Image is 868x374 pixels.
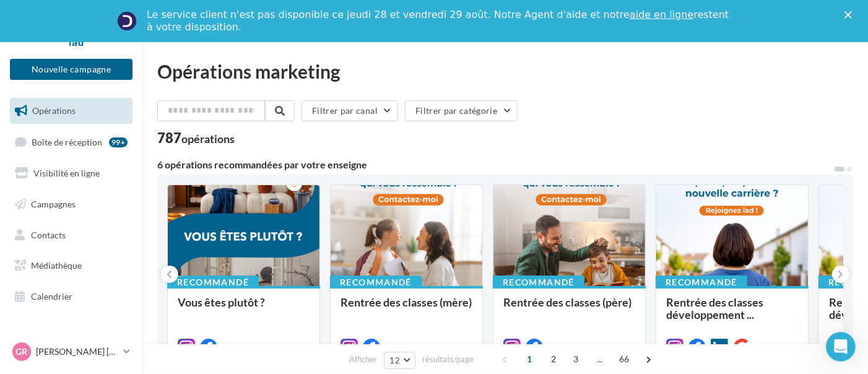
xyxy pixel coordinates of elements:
[7,98,135,124] a: Opérations
[31,260,82,271] span: Médiathèque
[826,332,856,362] iframe: Intercom live chat
[544,349,563,369] span: 2
[36,346,118,358] p: [PERSON_NAME] [PERSON_NAME]
[10,59,132,80] button: Nouvelle campagne
[384,352,415,369] button: 12
[7,284,135,310] a: Calendrier
[389,355,400,365] span: 12
[157,160,833,170] div: 6 opérations recommandées par votre enseigne
[302,100,398,121] button: Filtrer par canal
[519,349,539,369] span: 1
[493,276,584,289] div: Recommandé
[405,100,518,121] button: Filtrer par catégorie
[844,11,857,19] div: Fermer
[31,199,76,209] span: Campagnes
[7,253,135,279] a: Médiathèque
[341,295,472,309] span: Rentrée des classes (mère)
[10,340,132,363] a: Gr [PERSON_NAME] [PERSON_NAME]
[7,191,135,217] a: Campagnes
[109,137,128,147] div: 99+
[666,295,763,321] span: Rentrée des classes développement ...
[7,129,135,155] a: Boîte de réception99+
[31,229,66,240] span: Contacts
[422,354,474,365] span: résultats/page
[181,133,235,144] div: opérations
[147,9,731,33] div: Le service client n'est pas disponible ce jeudi 28 et vendredi 29 août. Notre Agent d'aide et not...
[33,168,100,178] span: Visibilité en ligne
[31,291,72,302] span: Calendrier
[117,11,137,31] img: Profile image for Service-Client
[157,62,853,80] div: Opérations marketing
[178,295,265,309] span: Vous êtes plutôt ?
[349,354,377,365] span: Afficher
[32,105,76,116] span: Opérations
[590,349,610,369] span: ...
[330,276,422,289] div: Recommandé
[16,346,28,358] span: Gr
[7,222,135,248] a: Contacts
[656,276,747,289] div: Recommandé
[566,349,586,369] span: 3
[32,136,102,147] span: Boîte de réception
[157,131,235,145] div: 787
[167,276,259,289] div: Recommandé
[503,295,631,309] span: Rentrée des classes (père)
[614,349,635,369] span: 66
[7,160,135,186] a: Visibilité en ligne
[630,9,693,20] a: aide en ligne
